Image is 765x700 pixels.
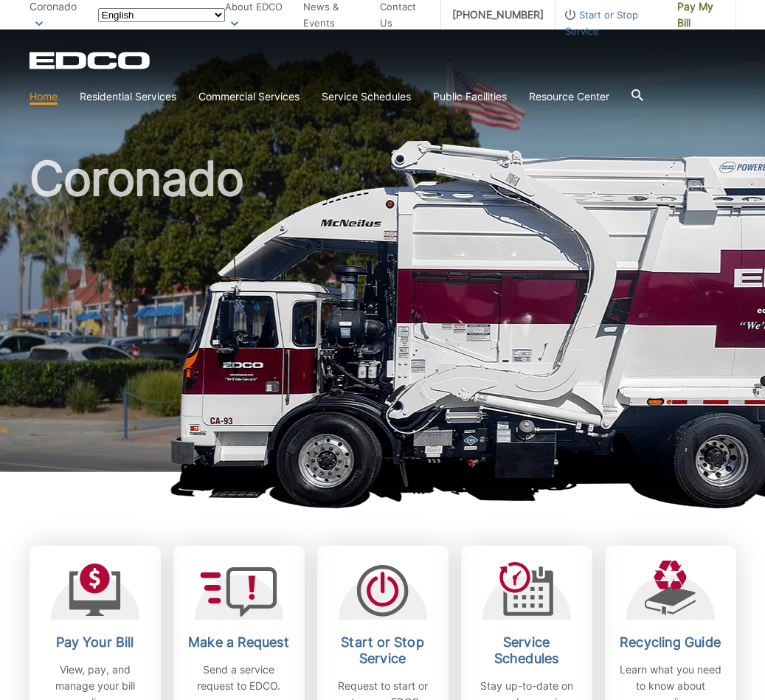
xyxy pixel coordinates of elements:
[30,89,58,105] a: Home
[616,634,725,651] h2: Recycling Guide
[98,8,225,22] select: Select a language
[198,89,300,105] a: Commercial Services
[328,634,437,667] h2: Start or Stop Service
[184,662,294,694] p: Send a service request to EDCO.
[472,634,581,667] h2: Service Schedules
[30,52,152,69] a: EDCD logo. Return to the homepage.
[322,89,411,105] a: Service Schedules
[529,89,609,105] a: Resource Center
[41,634,150,651] h2: Pay Your Bill
[433,89,507,105] a: Public Facilities
[184,634,294,651] h2: Make a Request
[30,155,736,479] h1: Coronado
[80,89,176,105] a: Residential Services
